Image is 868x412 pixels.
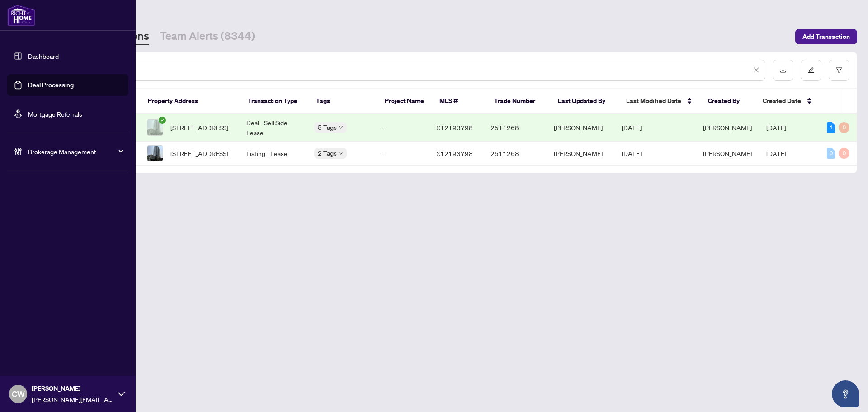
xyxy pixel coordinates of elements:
[436,149,473,157] span: X12193798
[160,28,255,45] a: Team Alerts (8344)
[836,67,842,73] span: filter
[375,114,429,142] td: -
[141,89,241,114] th: Property Address
[622,123,642,132] span: [DATE]
[483,142,547,166] td: 2511268
[318,148,337,158] span: 2 Tags
[626,96,681,106] span: Last Modified Date
[619,89,701,114] th: Last Modified Date
[622,149,642,157] span: [DATE]
[839,122,849,133] div: 0
[159,117,166,124] span: check-circle
[829,60,849,81] button: filter
[239,142,307,166] td: Listing - Lease
[808,67,814,73] span: edit
[701,89,755,114] th: Created By
[339,151,343,156] span: down
[753,67,759,73] span: close
[147,146,163,161] img: thumbnail-img
[547,114,614,142] td: [PERSON_NAME]
[832,380,859,407] button: Open asap
[755,89,819,114] th: Created Date
[780,67,786,73] span: download
[239,114,307,142] td: Deal - Sell Side Lease
[170,123,228,133] span: [STREET_ADDRESS]
[802,29,850,44] span: Add Transaction
[436,123,473,132] span: X12193798
[483,114,547,142] td: 2511268
[773,60,793,81] button: download
[12,388,25,400] span: CW
[28,110,82,118] a: Mortgage Referrals
[170,148,228,158] span: [STREET_ADDRESS]
[147,120,163,135] img: thumbnail-img
[766,123,786,132] span: [DATE]
[375,142,429,166] td: -
[763,96,801,106] span: Created Date
[318,122,337,133] span: 5 Tags
[241,89,309,114] th: Transaction Type
[432,89,487,114] th: MLS #
[32,384,113,393] span: [PERSON_NAME]
[703,123,752,132] span: [PERSON_NAME]
[377,89,432,114] th: Project Name
[309,89,377,114] th: Tags
[801,60,821,81] button: edit
[703,149,752,157] span: [PERSON_NAME]
[28,52,59,60] a: Dashboard
[551,89,619,114] th: Last Updated By
[766,149,786,157] span: [DATE]
[827,122,835,133] div: 1
[839,148,849,159] div: 0
[28,147,122,156] span: Brokerage Management
[795,29,857,44] button: Add Transaction
[339,125,343,130] span: down
[28,81,74,89] a: Deal Processing
[487,89,551,114] th: Trade Number
[827,148,835,159] div: 0
[32,394,113,404] span: [PERSON_NAME][EMAIL_ADDRESS][DOMAIN_NAME]
[7,5,35,26] img: logo
[547,142,614,166] td: [PERSON_NAME]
